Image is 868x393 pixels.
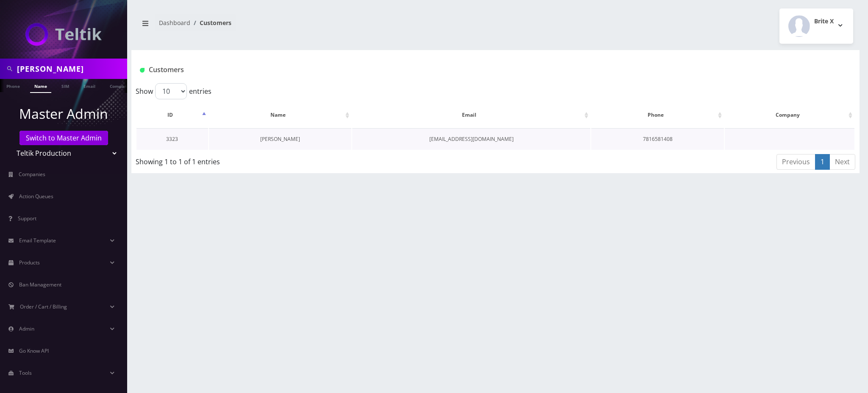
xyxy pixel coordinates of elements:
span: Go Know API [19,347,49,354]
h2: Brite X [814,18,834,25]
span: Tools [19,369,32,376]
a: 1 [815,154,830,170]
a: Dashboard [159,19,190,27]
a: SIM [57,79,73,92]
th: Company: activate to sort column ascending [725,103,854,127]
span: Ban Management [19,281,61,288]
span: Email Template [19,237,56,244]
span: Support [18,215,36,222]
a: [PERSON_NAME] [260,135,300,143]
select: Showentries [155,83,187,99]
a: Previous [776,154,815,170]
a: Phone [2,79,24,92]
a: Next [829,154,855,170]
th: Name: activate to sort column ascending [209,103,351,127]
a: Switch to Master Admin [19,131,108,145]
img: Teltik Production [25,23,102,46]
td: 3323 [136,128,208,150]
span: Admin [19,325,34,332]
input: Search in Company [17,61,125,77]
span: Action Queues [19,193,53,200]
span: Products [19,259,40,266]
th: ID: activate to sort column descending [136,103,208,127]
td: [EMAIL_ADDRESS][DOMAIN_NAME] [352,128,590,150]
nav: breadcrumb [138,14,489,38]
button: Brite X [779,8,853,44]
label: Show entries [136,83,211,99]
a: Company [106,79,134,92]
a: Email [79,79,100,92]
span: Companies [19,171,45,178]
th: Phone: activate to sort column ascending [591,103,724,127]
h1: Customers [140,66,730,74]
th: Email: activate to sort column ascending [352,103,590,127]
li: Customers [190,18,231,27]
span: Order / Cart / Billing [20,303,67,310]
td: 7816581408 [591,128,724,150]
div: Showing 1 to 1 of 1 entries [136,153,429,167]
a: Name [30,79,51,93]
